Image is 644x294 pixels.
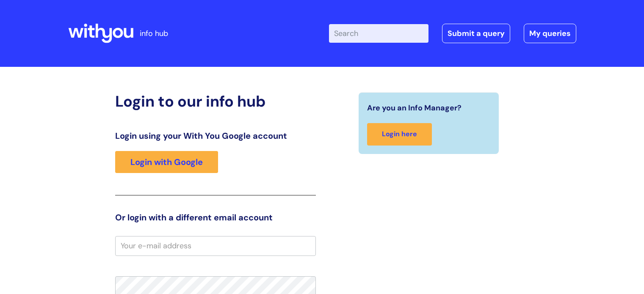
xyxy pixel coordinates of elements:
[115,92,316,110] h2: Login to our info hub
[367,123,432,146] a: Login here
[140,27,168,40] p: info hub
[367,101,462,115] span: Are you an Info Manager?
[115,236,316,256] input: Your e-mail address
[524,24,576,43] a: My queries
[115,151,218,173] a: Login with Google
[115,212,316,223] h3: Or login with a different email account
[329,24,428,43] input: Search
[442,24,510,43] a: Submit a query
[115,131,316,141] h3: Login using your With You Google account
